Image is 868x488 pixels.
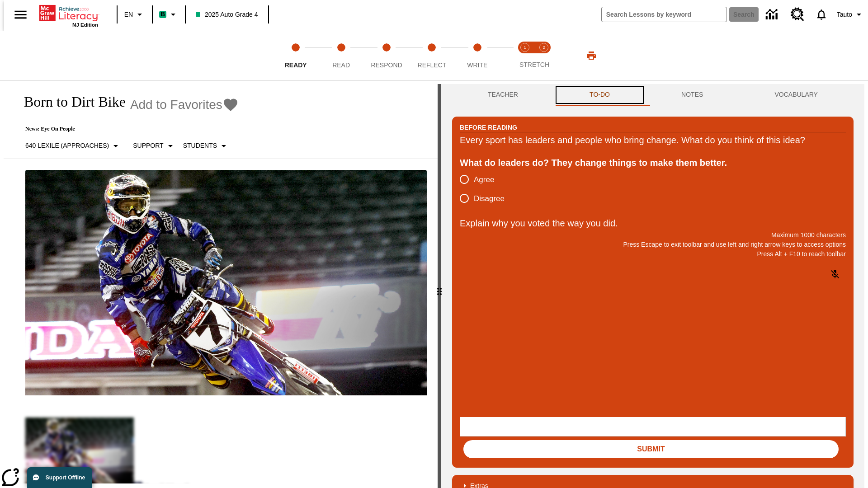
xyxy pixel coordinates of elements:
span: 2025 Auto Grade 4 [196,10,258,19]
img: Motocross racer James Stewart flies through the air on his dirt bike. [25,170,427,396]
button: Click to activate and allow voice recognition [824,263,846,285]
p: 640 Lexile (Approaches) [25,141,109,150]
button: Read step 2 of 5 [315,31,367,80]
span: Tauto [837,10,852,19]
a: Data Center [760,2,785,27]
span: Respond [371,61,402,69]
body: Explain why you voted the way you did. Maximum 1000 characters Press Alt + F10 to reach toolbar P... [4,7,132,15]
span: Write [467,61,487,69]
button: Ready step 1 of 5 [269,31,322,80]
div: Instructional Panel Tabs [452,84,854,106]
span: Agree [474,174,494,186]
button: Open side menu [7,1,34,28]
button: Select Lexile, 640 Lexile (Approaches) [22,138,125,154]
div: poll [460,170,512,208]
button: Stretch Read step 1 of 2 [512,31,538,80]
p: News: Eye On People [14,126,239,132]
a: Notifications [810,3,833,26]
button: Language: EN, Select a language [120,6,149,23]
span: Add to Favorites [130,98,222,112]
button: Print [577,47,606,64]
p: Support [133,141,163,150]
span: Ready [285,61,307,69]
button: Scaffolds, Support [129,138,179,154]
button: Submit [463,440,839,458]
div: What do leaders do? They change things to make them better. [460,155,846,170]
span: Support Offline [46,474,85,481]
p: Press Escape to exit toolbar and use left and right arrow keys to access options [460,240,846,249]
div: Press Enter or Spacebar and then press right and left arrow keys to move the slider [438,84,441,488]
button: Respond step 3 of 5 [360,31,413,80]
text: 2 [542,45,545,50]
div: Every sport has leaders and people who bring change. What do you think of this idea? [460,133,846,147]
a: Resource Center, Will open in new tab [785,2,810,27]
button: Add to Favorites - Born to Dirt Bike [130,97,239,113]
span: Read [332,61,350,69]
button: Boost Class color is mint green. Change class color [156,6,182,23]
span: B [160,9,165,20]
input: search field [602,7,726,22]
span: Disagree [474,193,505,205]
h2: Before Reading [460,122,517,132]
p: Explain why you voted the way you did. [460,216,846,230]
div: activity [441,84,864,488]
p: Students [183,141,217,150]
button: Support Offline [27,467,92,488]
button: Teacher [452,84,554,106]
button: Profile/Settings [833,6,868,23]
button: Write step 5 of 5 [451,31,504,80]
span: STRETCH [519,61,549,68]
div: Home [39,3,98,28]
button: Select Student [179,138,233,154]
button: NOTES [646,84,739,106]
span: NJ Edition [72,22,98,28]
p: Press Alt + F10 to reach toolbar [460,249,846,259]
button: Stretch Respond step 2 of 2 [531,31,557,80]
h1: Born to Dirt Bike [14,94,126,110]
span: EN [124,10,133,19]
button: TO-DO [554,84,646,106]
div: reading [4,84,438,483]
p: Maximum 1000 characters [460,230,846,240]
button: Reflect step 4 of 5 [406,31,458,80]
button: VOCABULARY [739,84,854,106]
text: 1 [524,45,526,50]
span: Reflect [418,61,447,69]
